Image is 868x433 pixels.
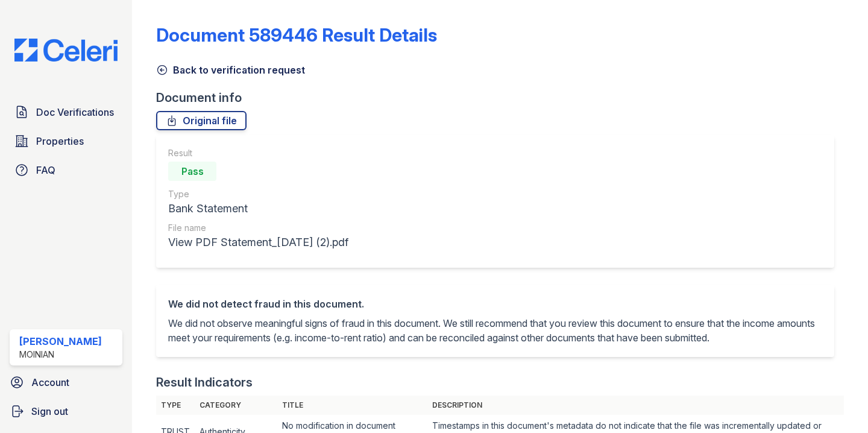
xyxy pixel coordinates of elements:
[156,396,195,415] th: Type
[156,89,844,106] div: Document info
[168,162,216,181] div: Pass
[156,63,305,77] a: Back to verification request
[168,147,348,159] div: Result
[10,158,122,182] a: FAQ
[19,349,102,361] div: Moinian
[5,399,127,423] a: Sign out
[168,234,348,251] div: View PDF Statement_[DATE] (2).pdf
[277,396,427,415] th: Title
[168,200,348,217] div: Bank Statement
[168,188,348,200] div: Type
[31,404,68,419] span: Sign out
[195,396,277,415] th: Category
[168,222,348,234] div: File name
[36,163,55,177] span: FAQ
[31,375,69,390] span: Account
[427,396,844,415] th: Description
[5,39,127,62] img: CE_Logo_Blue-a8612792a0a2168367f1c8372b55b34899dd931a85d93a1a3d3e32e68fde9ad4.png
[156,374,253,391] div: Result Indicators
[168,316,822,345] p: We did not observe meaningful signs of fraud in this document. We still recommend that you review...
[10,129,122,153] a: Properties
[36,105,114,119] span: Doc Verifications
[36,134,84,148] span: Properties
[19,334,102,349] div: [PERSON_NAME]
[5,370,127,394] a: Account
[156,111,247,130] a: Original file
[168,297,822,311] div: We did not detect fraud in this document.
[10,100,122,124] a: Doc Verifications
[156,24,437,46] a: Document 589446 Result Details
